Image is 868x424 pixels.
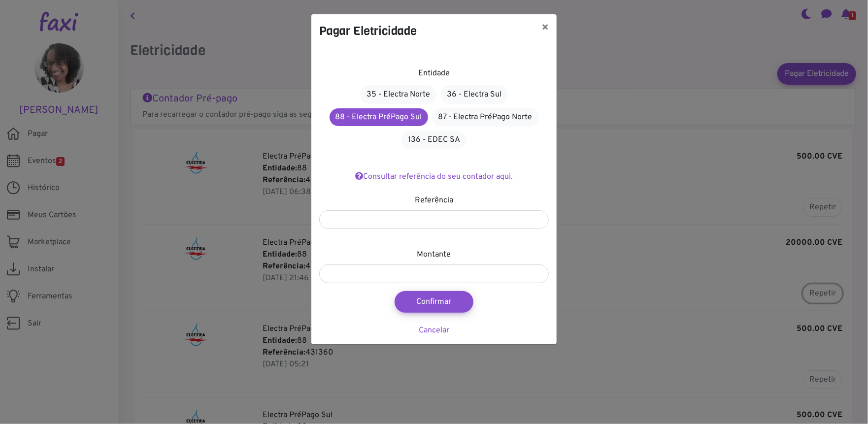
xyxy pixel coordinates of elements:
h4: Pagar Eletricidade [319,22,417,40]
a: Consultar referência do seu contador aqui. [355,172,513,182]
button: × [534,14,557,42]
a: 35 - Electra Norte [360,85,436,104]
label: Entidade [418,67,450,79]
a: 136 - EDEC SA [401,130,467,149]
label: Montante [417,249,451,261]
label: Referência [415,195,453,206]
a: 87 - Electra PréPago Norte [432,108,539,127]
a: 36 - Electra Sul [440,85,508,104]
button: Confirmar [395,291,473,313]
a: 88 - Electra PréPago Sul [330,108,428,126]
a: Cancelar [419,326,449,335]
